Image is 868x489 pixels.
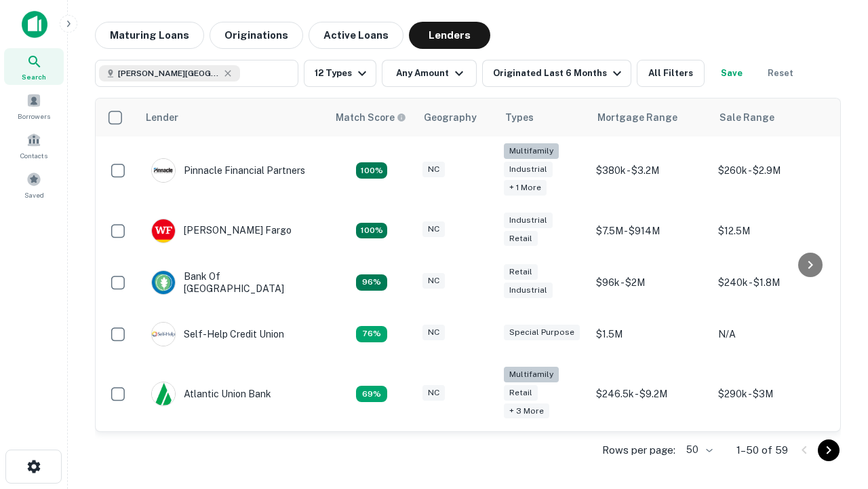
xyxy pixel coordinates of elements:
div: Retail [504,264,538,280]
th: Geography [416,98,497,137]
div: Matching Properties: 11, hasApolloMatch: undefined [356,326,387,342]
div: Sale Range [719,109,774,126]
button: All Filters [637,60,705,87]
button: Active Loans [309,22,403,49]
button: Originated Last 6 Months [482,60,631,87]
div: Retail [504,231,538,247]
img: picture [152,271,175,294]
div: + 3 more [504,403,549,419]
div: Industrial [504,162,553,177]
button: Originations [210,22,303,49]
th: Mortgage Range [589,98,711,137]
div: Pinnacle Financial Partners [151,158,305,183]
div: Matching Properties: 26, hasApolloMatch: undefined [356,162,387,179]
div: Geography [424,109,477,126]
p: 1–50 of 59 [736,442,788,458]
button: 12 Types [304,60,376,87]
div: Special Purpose [504,325,580,340]
div: Mortgage Range [597,109,677,126]
img: picture [152,159,175,182]
button: Save your search to get updates of matches that match your search criteria. [710,60,753,87]
div: Industrial [504,283,553,298]
button: Reset [759,60,802,87]
a: Borrowers [4,88,64,124]
div: Atlantic Union Bank [151,382,271,406]
div: Types [505,109,534,126]
button: Go to next page [818,439,840,461]
th: Lender [138,98,328,137]
div: Originated Last 6 Months [493,65,625,81]
td: $240k - $1.8M [711,257,833,308]
img: picture [152,382,175,405]
div: Multifamily [504,143,559,159]
span: Search [22,71,46,82]
span: [PERSON_NAME][GEOGRAPHIC_DATA], [GEOGRAPHIC_DATA] [118,67,220,79]
div: Bank Of [GEOGRAPHIC_DATA] [151,270,314,295]
span: Contacts [20,150,47,161]
td: N/A [711,308,833,360]
img: capitalize-icon.png [22,11,47,38]
td: $12.5M [711,205,833,257]
div: NC [422,325,445,340]
td: $1.5M [589,308,711,360]
div: Matching Properties: 14, hasApolloMatch: undefined [356,274,387,291]
td: $260k - $2.9M [711,137,833,205]
span: Saved [24,189,44,200]
div: Matching Properties: 10, hasApolloMatch: undefined [356,386,387,402]
td: $246.5k - $9.2M [589,360,711,429]
button: Maturing Loans [95,22,204,49]
div: Industrial [504,213,553,228]
div: 50 [681,440,715,460]
div: Matching Properties: 15, hasApolloMatch: undefined [356,223,387,239]
div: [PERSON_NAME] Fargo [151,219,292,243]
div: Multifamily [504,367,559,382]
div: NC [422,273,445,289]
td: $7.5M - $914M [589,205,711,257]
div: NC [422,385,445,401]
h6: Match Score [336,110,403,125]
a: Search [4,48,64,85]
img: picture [152,219,175,242]
th: Sale Range [711,98,833,137]
button: Lenders [409,22,490,49]
div: NC [422,221,445,237]
th: Types [497,98,589,137]
div: Self-help Credit Union [151,322,284,346]
td: $380k - $3.2M [589,137,711,205]
button: Any Amount [382,60,477,87]
th: Capitalize uses an advanced AI algorithm to match your search with the best lender. The match sco... [328,98,416,137]
div: NC [422,162,445,177]
span: Borrowers [18,111,50,122]
div: Retail [504,385,538,401]
iframe: Chat Widget [800,337,868,402]
div: Lender [146,109,178,126]
p: Rows per page: [602,442,675,458]
div: Capitalize uses an advanced AI algorithm to match your search with the best lender. The match sco... [336,110,406,125]
a: Contacts [4,127,64,164]
a: Saved [4,166,64,203]
img: picture [152,323,175,346]
div: + 1 more [504,180,547,196]
td: $96k - $2M [589,257,711,308]
td: $290k - $3M [711,360,833,429]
